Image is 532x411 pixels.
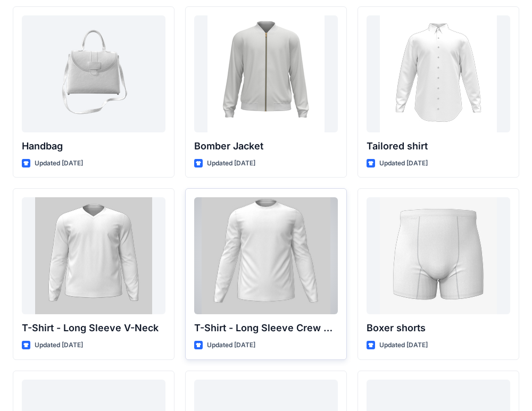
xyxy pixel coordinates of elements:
p: Updated [DATE] [35,340,83,351]
p: Updated [DATE] [207,158,255,169]
p: T-Shirt - Long Sleeve V-Neck [22,321,165,335]
p: Updated [DATE] [35,158,83,169]
p: Tailored shirt [367,139,510,154]
a: T-Shirt - Long Sleeve Crew Neck [194,197,338,314]
p: Updated [DATE] [207,340,255,351]
p: Boxer shorts [367,321,510,335]
a: Boxer shorts [367,197,510,314]
p: Bomber Jacket [194,139,338,154]
p: Updated [DATE] [379,158,428,169]
p: T-Shirt - Long Sleeve Crew Neck [194,321,338,335]
a: Bomber Jacket [194,15,338,132]
p: Updated [DATE] [379,340,428,351]
a: Tailored shirt [367,15,510,132]
p: Handbag [22,139,165,154]
a: T-Shirt - Long Sleeve V-Neck [22,197,165,314]
a: Handbag [22,15,165,132]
